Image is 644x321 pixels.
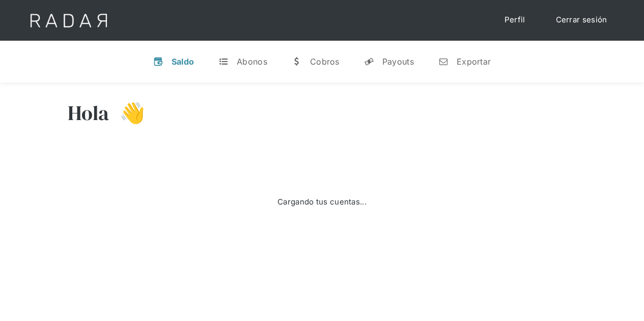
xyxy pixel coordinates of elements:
div: Cobros [310,56,340,67]
div: n [438,56,449,67]
div: y [364,56,374,67]
div: v [153,56,163,67]
div: Abonos [237,56,267,67]
div: Cargando tus cuentas... [277,196,367,208]
div: t [218,56,229,67]
a: Cerrar sesión [546,10,618,30]
div: Saldo [172,56,194,67]
h3: 👋 [109,100,145,126]
h3: Hola [68,100,109,126]
div: Exportar [457,56,491,67]
div: Payouts [382,56,414,67]
a: Perfil [494,10,536,30]
div: w [292,56,302,67]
